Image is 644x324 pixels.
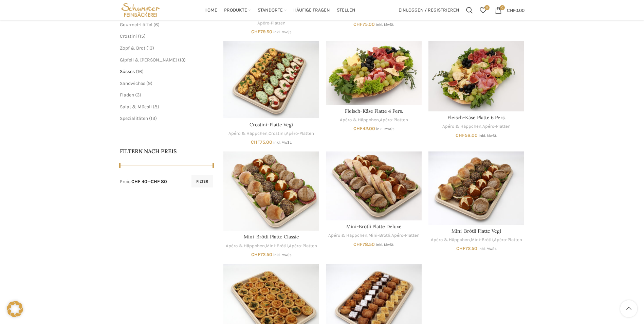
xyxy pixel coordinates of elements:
[391,232,420,239] a: Apéro-Platten
[120,45,145,51] a: Zopf & Brot
[328,232,367,239] a: Apéro & Häppchen
[376,127,394,131] small: inkl. MwSt.
[326,151,422,220] a: Mini-Brötli Platte Deluxe
[120,115,148,121] span: Spezialitäten
[224,3,251,17] a: Produkte
[442,123,481,130] a: Apéro & Häppchen
[399,8,459,13] span: Einloggen / Registrieren
[293,3,330,17] a: Häufige Fragen
[456,132,465,138] span: CHF
[137,92,140,98] span: 3
[346,223,402,230] a: Mini-Brötli Platte Deluxe
[258,3,287,17] a: Standorte
[224,7,247,14] span: Produkte
[120,80,145,86] span: Sandwiches
[120,7,162,13] a: Site logo
[120,33,137,39] a: Crostini
[492,3,528,17] a: 0 CHF0.00
[120,22,152,28] a: Gourmet-Löffel
[376,242,394,247] small: inkl. MwSt.
[251,139,272,145] bdi: 75.00
[428,151,524,225] a: Mini-Brötli Platte Vegi
[223,243,319,249] div: , ,
[191,175,213,187] button: Filter
[456,246,477,251] bdi: 72.50
[244,234,299,240] a: Mini-Brötli Platte Classic
[148,80,151,86] span: 9
[482,123,511,130] a: Apéro-Platten
[337,3,355,17] a: Stellen
[500,5,505,10] span: 0
[428,123,524,130] div: ,
[289,243,317,249] a: Apéro-Platten
[120,69,135,74] a: Süsses
[326,232,422,239] div: , ,
[353,21,363,27] span: CHF
[293,7,330,14] span: Häufige Fragen
[250,122,293,128] a: Crostini-Platte Vegi
[266,243,288,249] a: Mini-Brötli
[180,57,184,63] span: 13
[326,41,422,105] a: Fleisch-Käse Platte 4 Pers.
[273,30,292,34] small: inkl. MwSt.
[257,20,286,26] a: Apéro-Platten
[148,45,152,51] span: 13
[204,7,217,14] span: Home
[431,237,470,243] a: Apéro & Häppchen
[226,243,265,249] a: Apéro & Häppchen
[507,7,515,13] span: CHF
[376,22,394,27] small: inkl. MwSt.
[447,114,505,121] a: Fleisch-Käse Platte 6 Pers.
[380,117,408,123] a: Apéro-Platten
[120,92,134,98] a: Fladen
[353,241,375,247] bdi: 78.50
[368,232,390,239] a: Mini-Brötli
[228,130,268,137] a: Apéro & Häppchen
[155,22,158,28] span: 6
[154,104,158,110] span: 8
[395,3,463,17] a: Einloggen / Registrieren
[165,3,395,17] div: Main navigation
[326,117,422,123] div: ,
[507,7,525,13] bdi: 0.00
[353,21,375,27] bdi: 75.00
[471,237,493,243] a: Mini-Brötli
[353,126,375,131] bdi: 42.00
[273,253,292,257] small: inkl. MwSt.
[353,126,363,131] span: CHF
[345,108,403,114] a: Fleisch-Käse Platte 4 Pers.
[251,29,272,35] bdi: 79.50
[428,41,524,111] a: Fleisch-Käse Platte 6 Pers.
[151,115,155,121] span: 13
[340,117,379,123] a: Apéro & Häppchen
[463,3,476,17] a: Suchen
[620,300,637,317] a: Scroll to top button
[223,41,319,119] a: Crostini-Platte Vegi
[484,5,490,10] span: 0
[452,228,501,234] a: Mini-Brötli Platte Vegi
[223,151,319,231] a: Mini-Brötli Platte Classic
[251,29,260,35] span: CHF
[131,179,147,184] span: CHF 40
[476,3,490,17] div: Meine Wunschliste
[120,178,167,185] div: Preis: —
[151,179,167,184] span: CHF 80
[204,3,217,17] a: Home
[120,104,152,110] a: Salat & Müesli
[120,57,177,63] a: Gipfeli & [PERSON_NAME]
[258,7,283,14] span: Standorte
[286,130,314,137] a: Apéro-Platten
[251,252,272,257] bdi: 72.50
[273,140,292,145] small: inkl. MwSt.
[478,247,497,251] small: inkl. MwSt.
[476,3,490,17] a: 0
[137,69,142,74] span: 16
[223,130,319,137] div: , ,
[251,139,260,145] span: CHF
